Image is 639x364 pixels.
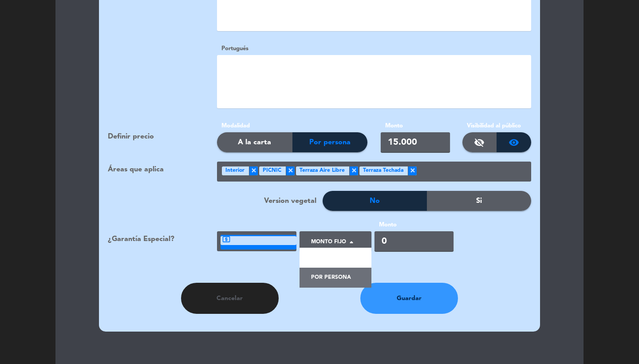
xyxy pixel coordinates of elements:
span: ¿Garantía Especial? [108,233,174,245]
span: × [249,166,258,175]
span: Terraza Techada [363,166,403,175]
span: visibility [509,137,519,148]
span: Por persona [309,137,351,148]
span: Monto Fijo [311,253,346,262]
span: Interior [225,166,245,175]
div: Modalidad [217,121,367,131]
label: Monto [375,220,454,229]
label: Monto [381,121,450,131]
i: local_atm [222,235,231,244]
span: Áreas que aplica [108,164,164,175]
span: × [286,166,295,175]
button: Guardar [360,283,458,314]
span: Si [476,195,482,207]
span: Definir precio [108,131,154,142]
div: Visibilidad al público [462,121,532,131]
span: Terraza Aire Libre [300,166,345,175]
span: Por persona [311,273,351,282]
span: No [370,195,380,207]
div: Portugués [217,44,531,53]
span: A la carta [238,137,271,148]
span: × [408,166,417,175]
button: Cancelar [181,283,279,314]
span: PICNIC [263,166,281,175]
span: Version vegetal [264,195,316,207]
span: × [349,166,358,175]
span: visibility_off [474,137,485,148]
